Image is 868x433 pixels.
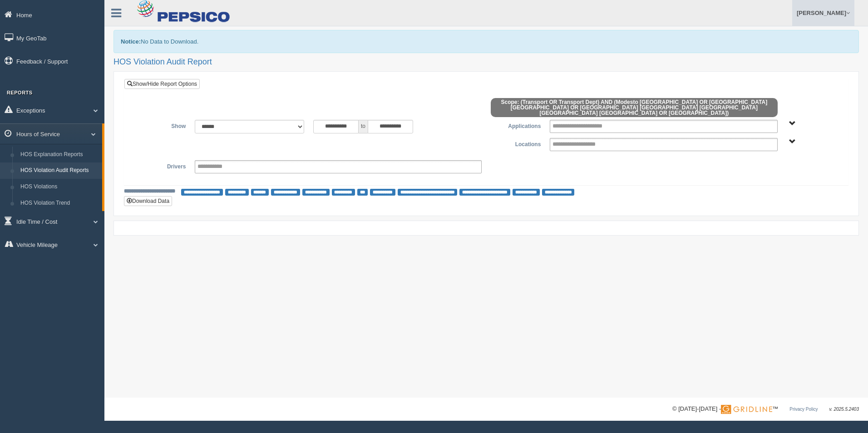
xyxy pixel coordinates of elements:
[113,58,859,67] h2: HOS Violation Audit Report
[829,407,859,412] span: v. 2025.5.2403
[131,120,190,131] label: Show
[16,147,102,163] a: HOS Explanation Reports
[16,195,102,212] a: HOS Violation Trend
[359,120,368,133] span: to
[124,79,200,89] a: Show/Hide Report Options
[124,196,172,206] button: Download Data
[16,162,102,179] a: HOS Violation Audit Reports
[721,405,772,414] img: Gridline
[486,138,545,149] label: Locations
[672,404,859,414] div: © [DATE]-[DATE] - ™
[486,120,545,131] label: Applications
[121,38,141,45] b: Notice:
[491,98,778,117] span: Scope: (Transport OR Transport Dept) AND (Modesto [GEOGRAPHIC_DATA] OR [GEOGRAPHIC_DATA] [GEOGRAP...
[113,30,859,53] div: No Data to Download.
[131,160,190,171] label: Drivers
[789,407,818,412] a: Privacy Policy
[16,179,102,195] a: HOS Violations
